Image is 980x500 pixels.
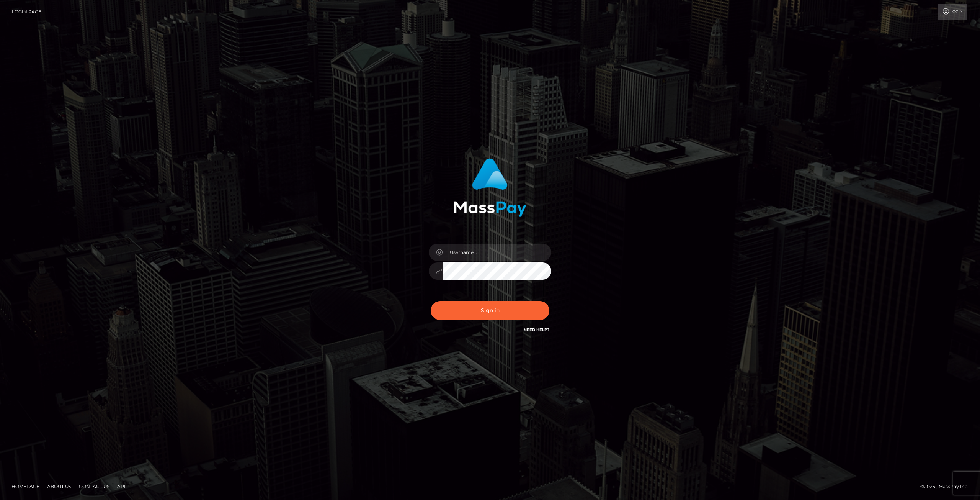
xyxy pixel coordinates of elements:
[12,4,41,20] a: Login Page
[920,482,974,491] div: © 2025 , MassPay Inc.
[44,480,74,492] a: About Us
[454,158,526,217] img: MassPay Login
[76,480,113,492] a: Contact Us
[938,4,967,20] a: Login
[114,480,129,492] a: API
[443,244,551,261] input: Username...
[431,301,549,320] button: Sign in
[8,480,42,492] a: Homepage
[524,327,549,332] a: Need Help?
